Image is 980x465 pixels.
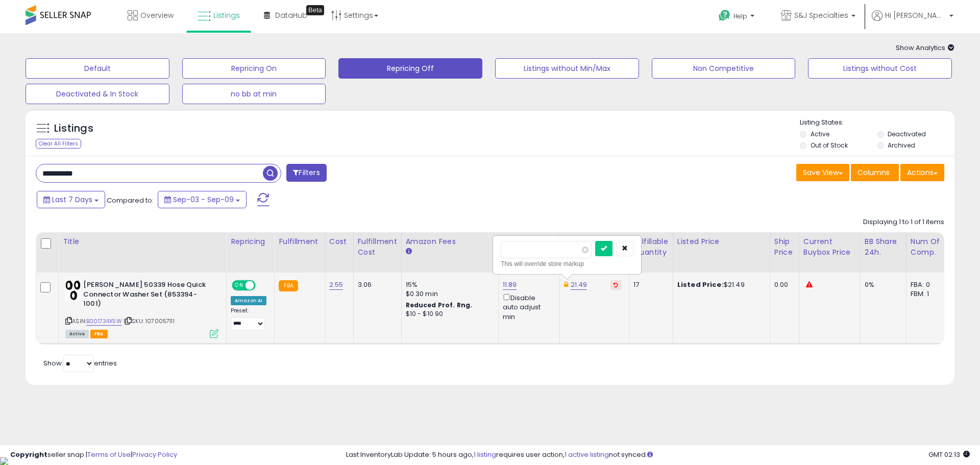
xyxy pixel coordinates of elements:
[10,450,177,460] div: seller snap | |
[26,58,169,79] button: Default
[811,141,848,150] label: Out of Stock
[406,236,494,247] div: Amazon Fees
[107,195,154,205] span: Compared to:
[65,280,218,337] div: ASIN:
[633,280,665,289] div: 17
[677,236,766,247] div: Listed Price
[286,164,326,182] button: Filters
[279,236,320,247] div: Fulfillment
[132,450,177,459] a: Privacy Policy
[140,10,174,20] span: Overview
[677,280,762,289] div: $21.49
[406,289,491,299] div: $0.30 min
[571,280,587,290] a: 21.49
[565,450,609,459] a: 1 active listing
[231,296,266,305] div: Amazon AI
[63,236,222,247] div: Title
[158,191,247,208] button: Sep-03 - Sep-09
[182,84,326,104] button: no bb at min
[37,191,105,208] button: Last 7 Days
[329,280,344,290] a: 2.55
[501,259,633,269] div: This will override store markup
[65,280,81,301] img: 41k6hTdhgkL._SL40_.jpg
[26,84,169,104] button: Deactivated & In Stock
[406,310,491,319] div: $10 - $10.90
[800,118,954,128] p: Listing States:
[406,280,491,289] div: 15%
[90,330,108,338] span: FBA
[358,280,394,289] div: 3.06
[774,280,791,289] div: 0.00
[911,280,944,289] div: FBA: 0
[474,450,496,459] a: 1 listing
[36,139,81,149] div: Clear All Filters
[52,194,92,205] span: Last 7 Days
[652,58,796,79] button: Non Competitive
[275,10,307,20] span: DataHub
[808,58,952,79] button: Listings without Cost
[406,301,473,309] b: Reduced Prof. Rng.
[872,10,953,33] a: Hi [PERSON_NAME]
[718,9,731,22] i: Get Help
[811,130,829,138] label: Active
[306,5,324,15] div: Tooltip anchor
[911,289,944,299] div: FBM: 1
[774,236,795,258] div: Ship Price
[865,236,902,258] div: BB Share 24h.
[338,58,482,79] button: Repricing Off
[65,330,89,338] span: All listings currently available for purchase on Amazon
[503,292,552,322] div: Disable auto adjust min
[54,121,93,136] h5: Listings
[857,167,890,178] span: Columns
[182,58,326,79] button: Repricing On
[928,450,970,459] span: 2025-09-18 02:13 GMT
[633,236,669,258] div: Fulfillable Quantity
[346,450,970,460] div: Last InventoryLab Update: 5 hours ago, requires user action, not synced.
[231,236,270,247] div: Repricing
[358,236,397,258] div: Fulfillment Cost
[233,281,246,290] span: ON
[900,164,944,181] button: Actions
[710,2,765,33] a: Help
[43,358,117,368] span: Show: entries
[888,130,926,138] label: Deactivated
[865,280,898,289] div: 0%
[885,10,946,20] span: Hi [PERSON_NAME]
[87,450,131,459] a: Terms of Use
[173,194,234,205] span: Sep-03 - Sep-09
[495,58,639,79] button: Listings without Min/Max
[406,247,412,256] small: Amazon Fees.
[911,236,948,258] div: Num of Comp.
[83,280,207,311] b: [PERSON_NAME] 50339 Hose Quick Connector Washer Set (853394-1001)
[794,10,848,20] span: S&J Specialties
[254,281,271,290] span: OFF
[733,12,747,20] span: Help
[503,280,517,290] a: 11.89
[124,317,175,325] span: | SKU: 1070057111
[896,43,954,53] span: Show Analytics
[231,307,266,330] div: Preset:
[329,236,349,247] div: Cost
[677,280,724,289] b: Listed Price:
[213,10,240,20] span: Listings
[888,141,915,150] label: Archived
[803,236,856,258] div: Current Buybox Price
[851,164,899,181] button: Columns
[279,280,298,291] small: FBA
[86,317,122,326] a: B001734X5W
[10,450,47,459] strong: Copyright
[863,217,944,227] div: Displaying 1 to 1 of 1 items
[796,164,849,181] button: Save View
